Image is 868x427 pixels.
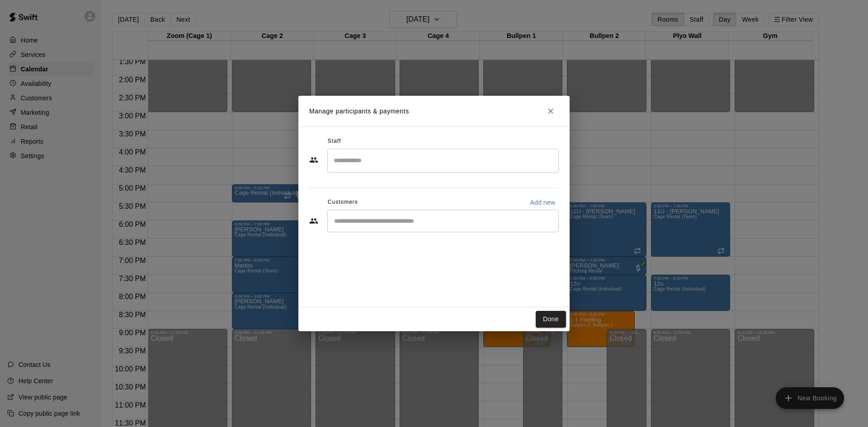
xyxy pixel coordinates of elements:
[542,103,559,119] button: Close
[309,216,318,225] svg: Customers
[309,107,409,116] p: Manage participants & payments
[327,149,559,173] div: Search staff
[327,210,559,232] div: Start typing to search customers...
[530,198,555,207] p: Add new
[526,195,559,210] button: Add new
[328,195,358,210] span: Customers
[309,155,318,164] svg: Staff
[328,134,341,149] span: Staff
[536,311,566,328] button: Done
